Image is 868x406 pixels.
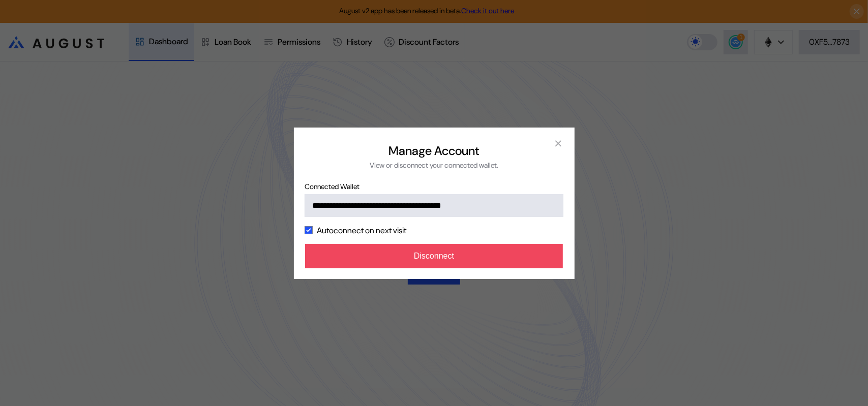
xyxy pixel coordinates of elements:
[370,161,498,170] div: View or disconnect your connected wallet.
[550,136,566,152] button: close modal
[305,182,563,191] span: Connected Wallet
[389,143,480,159] h2: Manage Account
[305,244,563,268] button: Disconnect
[317,225,406,236] label: Autoconnect on next visit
